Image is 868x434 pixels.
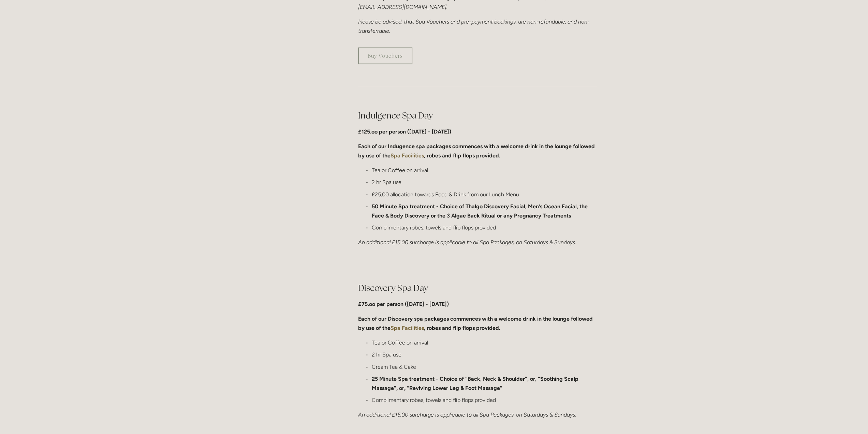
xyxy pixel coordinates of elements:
[358,143,596,159] strong: Each of our Indugence spa packages commences with a welcome drink in the lounge followed by use o...
[372,350,597,359] p: 2 hr Spa use
[358,18,590,34] em: Please be advised, that Spa Vouchers and pre-payment bookings, are non-refundable, and non-transf...
[358,411,576,418] em: An additional £15.00 surcharge is applicable to all Spa Packages, on Saturdays & Sundays.
[372,362,597,372] p: Cream Tea & Cake
[391,325,424,331] a: Spa Facilities
[358,47,412,64] a: Buy Vouchers
[424,152,500,159] strong: , robes and flip flops provided.
[358,239,576,246] em: An additional £15.00 surcharge is applicable to all Spa Packages, on Saturdays & Sundays.
[372,203,589,219] strong: 50 Minute Spa treatment - Choice of Thalgo Discovery Facial, Men’s Ocean Facial, the Face & Body ...
[424,325,500,331] strong: , robes and flip flops provided.
[358,110,597,122] h2: Indulgence Spa Day
[372,376,580,391] strong: 25 Minute Spa treatment - Choice of “Back, Neck & Shoulder", or, “Soothing Scalp Massage”, or, “R...
[358,316,594,331] strong: Each of our Discovery spa packages commences with a welcome drink in the lounge followed by use o...
[372,395,597,405] p: Complimentary robes, towels and flip flops provided
[372,178,597,187] p: 2 hr Spa use
[358,282,597,294] h2: Discovery Spa Day
[372,190,597,199] p: £25.00 allocation towards Food & Drink from our Lunch Menu
[391,152,424,159] a: Spa Facilities
[358,128,451,135] strong: £125.oo per person ([DATE] - [DATE])
[372,166,597,175] p: Tea or Coffee on arrival
[358,301,449,307] strong: £75.oo per person ([DATE] - [DATE])
[372,338,597,347] p: Tea or Coffee on arrival
[372,223,597,232] p: Complimentary robes, towels and flip flops provided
